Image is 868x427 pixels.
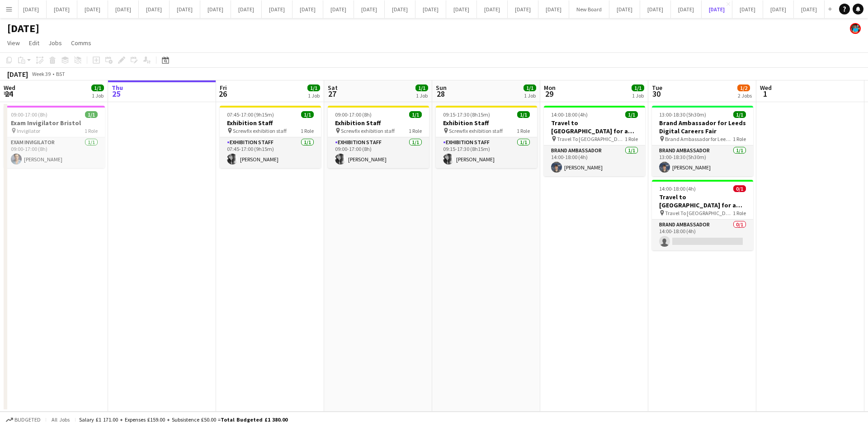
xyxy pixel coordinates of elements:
app-job-card: 13:00-18:30 (5h30m)1/1Brand Ambassador for Leeds Digital Careers Fair Brand Ambassador for Leeds ... [652,106,753,176]
span: 30 [651,89,662,99]
app-card-role: Exhibition Staff1/109:15-17:30 (8h15m)[PERSON_NAME] [436,137,537,168]
app-card-role: Exhibition Staff1/109:00-17:00 (8h)[PERSON_NAME] [328,137,429,168]
span: Mon [544,84,556,92]
app-job-card: 09:15-17:30 (8h15m)1/1Exhibition Staff Screwfix exhibition staff1 RoleExhibition Staff1/109:15-17... [436,106,537,168]
span: 1/1 [91,84,104,91]
button: [DATE] [200,0,231,18]
button: [DATE] [47,0,77,18]
button: [DATE] [385,0,415,18]
span: Sun [436,84,447,92]
span: 1/1 [307,84,320,91]
button: [DATE] [508,0,538,18]
span: 14:00-18:00 (4h) [551,111,588,118]
button: New Board [569,0,609,18]
button: [DATE] [77,0,108,18]
span: 1 Role [301,127,314,134]
span: 1 Role [85,127,98,134]
h3: Exhibition Staff [220,119,321,127]
span: Thu [112,84,123,92]
span: Brand Ambassador for Leeds Digital Careers fair [665,136,733,142]
app-card-role: Exam Invigilator1/109:00-17:00 (8h)[PERSON_NAME] [4,137,105,168]
div: 1 Job [524,92,536,99]
span: 1 Role [409,127,422,134]
span: All jobs [50,416,71,423]
span: Total Budgeted £1 380.00 [221,416,288,423]
span: 1 Role [517,127,530,134]
button: [DATE] [231,0,262,18]
span: 1/1 [409,111,422,118]
h3: Exhibition Staff [436,119,537,127]
span: 1/1 [625,111,638,118]
a: View [4,37,24,49]
span: Screwfix exhibition staff [449,127,503,134]
button: [DATE] [415,0,446,18]
span: Travel To [GEOGRAPHIC_DATA] for Recruitment fair [557,136,625,142]
app-card-role: Brand Ambassador1/113:00-18:30 (5h30m)[PERSON_NAME] [652,145,753,176]
span: 1/1 [85,111,98,118]
span: Jobs [48,39,62,47]
button: [DATE] [477,0,508,18]
app-job-card: 14:00-18:00 (4h)0/1Travel to [GEOGRAPHIC_DATA] for a recruitment fair on [DATE] Travel To [GEOGRA... [652,180,753,250]
span: 1/1 [632,84,644,91]
span: View [7,39,20,47]
button: [DATE] [732,0,763,18]
span: 1 Role [733,136,746,142]
span: 1/1 [524,84,536,91]
div: 1 Job [92,92,104,99]
span: 0/1 [733,185,746,192]
div: 2 Jobs [738,92,752,99]
span: Comms [71,39,91,47]
span: Edit [29,39,39,47]
a: Jobs [45,37,66,49]
span: 29 [542,89,556,99]
button: [DATE] [763,0,794,18]
app-job-card: 09:00-17:00 (8h)1/1Exam Invigilator Bristol Invigilator1 RoleExam Invigilator1/109:00-17:00 (8h)[... [4,106,105,168]
span: 26 [218,89,227,99]
span: 27 [326,89,338,99]
span: Travel To [GEOGRAPHIC_DATA] for Recruitment fair [665,210,733,216]
app-job-card: 14:00-18:00 (4h)1/1Travel to [GEOGRAPHIC_DATA] for a recruitment fair on [DATE] Travel To [GEOGRA... [544,106,645,176]
span: Budgeted [14,417,41,423]
span: 28 [434,89,447,99]
span: 13:00-18:30 (5h30m) [659,111,706,118]
button: [DATE] [323,0,354,18]
app-card-role: Brand Ambassador1/114:00-18:00 (4h)[PERSON_NAME] [544,145,645,176]
div: [DATE] [7,70,28,79]
button: [DATE] [262,0,292,18]
app-job-card: 07:45-17:00 (9h15m)1/1Exhibition Staff Screwfix exhibition staff1 RoleExhibition Staff1/107:45-17... [220,106,321,168]
div: 1 Job [308,92,320,99]
app-user-avatar: Oscar Peck [850,23,861,34]
div: BST [56,70,65,77]
div: 1 Job [416,92,428,99]
span: Wed [760,84,772,92]
h3: Travel to [GEOGRAPHIC_DATA] for a recruitment fair on [DATE] [544,119,645,135]
h3: Exhibition Staff [328,119,429,127]
button: [DATE] [108,0,139,18]
button: [DATE] [671,0,702,18]
span: 1/1 [301,111,314,118]
button: [DATE] [139,0,170,18]
button: [DATE] [640,0,671,18]
button: Budgeted [5,415,42,425]
span: Screwfix exhibition staff [341,127,395,134]
span: 07:45-17:00 (9h15m) [227,111,274,118]
span: 24 [2,89,15,99]
h3: Travel to [GEOGRAPHIC_DATA] for a recruitment fair on [DATE] [652,193,753,209]
span: 1/1 [733,111,746,118]
button: [DATE] [609,0,640,18]
span: 09:00-17:00 (8h) [11,111,47,118]
div: 1 Job [632,92,644,99]
button: [DATE] [538,0,569,18]
div: Salary £1 171.00 + Expenses £159.00 + Subsistence £50.00 = [79,416,288,423]
button: [DATE] [446,0,477,18]
span: Fri [220,84,227,92]
span: 1 Role [733,210,746,216]
a: Comms [67,37,95,49]
button: [DATE] [354,0,385,18]
button: [DATE] [702,0,732,18]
